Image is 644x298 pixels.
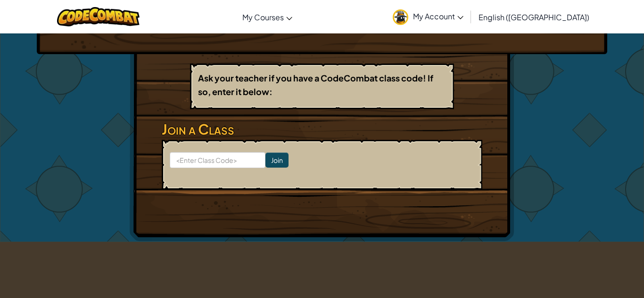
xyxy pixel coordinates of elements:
h3: Join a Class [162,119,482,140]
img: CodeCombat logo [57,7,140,26]
input: Join [265,153,289,168]
a: My Courses [238,4,297,30]
span: My Account [413,11,463,21]
b: Ask your teacher if you have a CodeCombat class code! If so, enter it below: [198,72,433,97]
a: English ([GEOGRAPHIC_DATA]) [474,4,594,30]
input: <Enter Class Code> [170,152,265,168]
img: avatar [393,9,408,25]
span: English ([GEOGRAPHIC_DATA]) [479,12,589,22]
span: My Courses [242,12,284,22]
a: My Account [388,2,468,32]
